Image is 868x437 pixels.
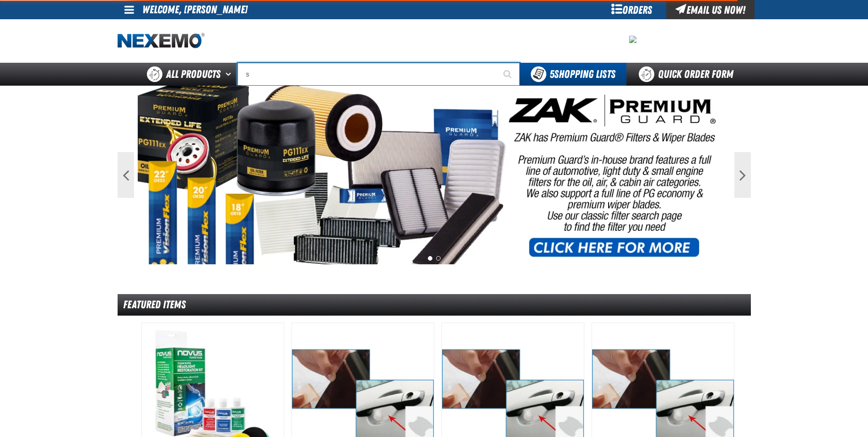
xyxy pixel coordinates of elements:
img: 792e258ba9f2e0418e18c59e573ab877.png [629,36,636,43]
input: Search [237,63,520,86]
a: Quick Order Form [626,63,750,86]
div: Featured Items [118,294,751,316]
button: Open All Products pages [222,63,237,86]
img: Nexemo logo [118,33,205,49]
span: All Products [166,66,221,82]
button: Next [734,152,751,198]
button: 2 of 2 [436,256,441,261]
strong: 5 [550,68,554,81]
button: 1 of 2 [428,256,432,261]
img: PG Filters & Wipers [138,86,731,264]
button: Previous [118,152,134,198]
button: You have 5 Shopping Lists. Open to view details [520,63,626,86]
span: Shopping Lists [550,68,615,81]
button: Start Searching [497,63,520,86]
